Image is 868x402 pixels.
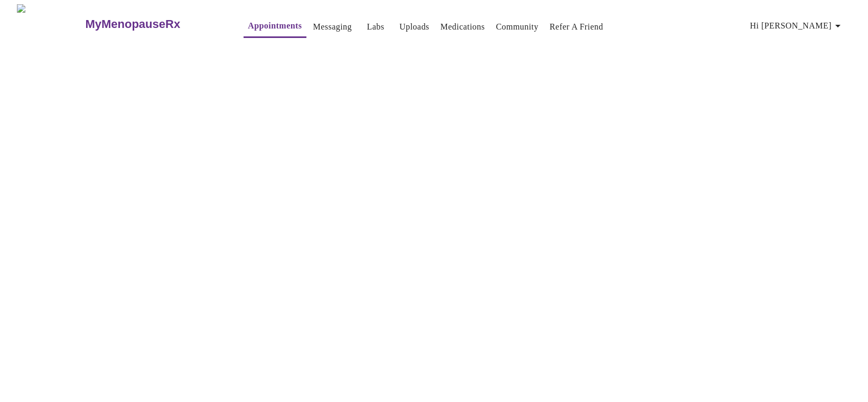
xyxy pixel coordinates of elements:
[496,20,539,34] a: Community
[85,17,180,31] h3: MyMenopauseRx
[746,15,848,36] button: Hi [PERSON_NAME]
[492,16,543,37] button: Community
[309,16,356,37] button: Messaging
[441,20,485,34] a: Medications
[367,20,385,34] a: Labs
[84,6,222,43] a: MyMenopauseRx
[244,15,306,38] button: Appointments
[313,20,352,34] a: Messaging
[359,16,393,37] button: Labs
[17,4,84,44] img: MyMenopauseRx Logo
[399,20,430,34] a: Uploads
[436,16,489,37] button: Medications
[248,18,302,33] a: Appointments
[545,16,608,37] button: Refer a Friend
[549,20,603,34] a: Refer a Friend
[395,16,434,37] button: Uploads
[750,18,844,33] span: Hi [PERSON_NAME]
